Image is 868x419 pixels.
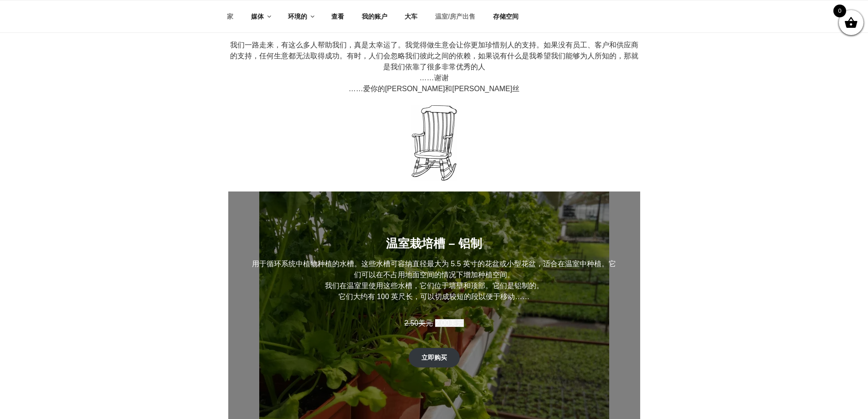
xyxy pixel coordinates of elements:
font: 用于循环系统中植物种植的水槽。这些水槽可容纳直径最大为 5.5 英寸的花盆或小型花盆，适合在温室中种植。它们可以在不占用地面空间的情况下增加种植空间。 [252,260,616,279]
font: 美元 [449,319,464,327]
a: 家 [219,5,241,28]
font: 大车 [405,13,417,20]
font: 立即购买 [421,354,447,361]
font: 我的账户 [362,13,387,20]
a: 环境的 [280,5,321,28]
font: 温室栽培槽 – 铝制 [386,237,482,250]
a: 大车 [397,5,426,28]
a: 存储空间 [485,5,527,28]
font: 0 [838,7,841,14]
font: 媒体 [251,13,264,20]
a: 我的账户 [354,5,395,28]
nav: 顶部菜单 [219,5,649,28]
font: 我们一路走来，有这么多人帮助我们，真是太幸运了。我觉得做生意会让你更加珍惜别人的支持。如果没有员工、客户和供应商的支持，任何生意都无法取得成功。有时，人们会忽略我们彼此之间的依赖，如果说有什么是... [230,41,638,71]
font: 环境的 [288,13,307,20]
font: 存储空间 [493,13,519,20]
font: 2.50 [404,319,418,327]
font: 查看 [331,13,344,20]
font: ……爱你的[PERSON_NAME]和[PERSON_NAME]丝 [349,85,519,93]
font: 2.00 [435,319,449,327]
font: ……谢谢 [420,74,449,82]
font: 我们在温室里使用这些水槽，它们位于墙壁和顶部。它们是铝制的。 [325,282,544,290]
a: 查看 [323,5,352,28]
font: 温室/房产出售 [435,13,475,20]
font: 美元 [418,319,433,327]
a: 温室/房产出售 [427,5,483,28]
a: 立即购买 [409,348,460,367]
font: 它们大约有 100 英尺长，可以切成较短的段以便于移动…… [339,293,530,300]
font: 家 [227,13,233,20]
a: 媒体 [243,5,278,28]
